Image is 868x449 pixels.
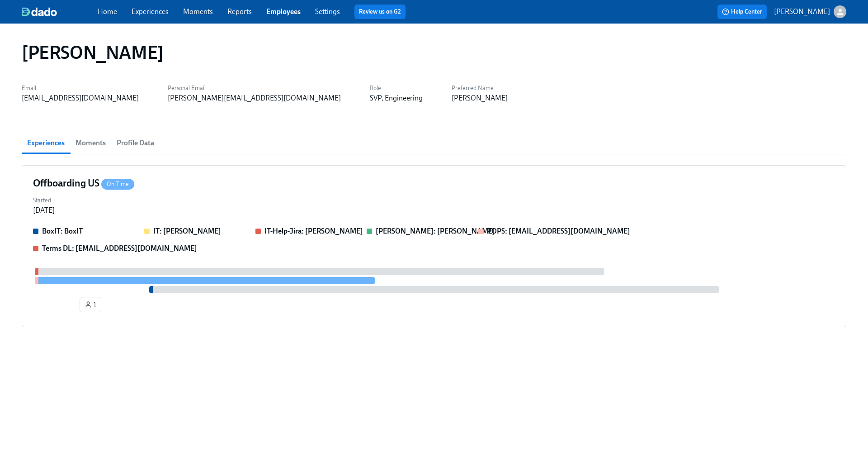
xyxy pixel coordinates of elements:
a: Experiences [132,7,169,16]
button: 1 [80,297,101,312]
div: [EMAIL_ADDRESS][DOMAIN_NAME] [22,93,139,103]
strong: IT-Help-Jira: [PERSON_NAME] [264,227,363,235]
span: Experiences [27,137,65,149]
a: Employees [266,7,301,16]
label: Personal Email [168,83,341,93]
button: Review us on G2 [354,5,406,19]
span: On Time [101,181,134,187]
a: Review us on G2 [359,7,401,16]
a: Moments [183,7,213,16]
a: Reports [227,7,252,16]
label: Started [33,196,55,205]
strong: IT: [PERSON_NAME] [153,227,221,235]
span: Help Center [722,7,762,16]
img: dado [22,7,57,16]
button: [PERSON_NAME] [774,5,846,18]
p: [PERSON_NAME] [774,7,830,17]
div: [PERSON_NAME][EMAIL_ADDRESS][DOMAIN_NAME] [168,93,341,103]
h4: Offboarding US [33,177,134,190]
strong: Terms DL: [EMAIL_ADDRESS][DOMAIN_NAME] [42,244,197,253]
strong: [PERSON_NAME]: [PERSON_NAME] [376,227,495,235]
a: Home [98,7,117,16]
label: Role [370,83,423,93]
label: Preferred Name [452,83,508,93]
span: 1 [85,300,96,309]
label: Email [22,83,139,93]
span: Moments [75,137,106,149]
h1: [PERSON_NAME] [22,42,164,63]
span: Profile Data [117,137,154,149]
div: [DATE] [33,205,55,215]
strong: BoxIT: BoxIT [42,227,83,235]
a: Settings [315,7,340,16]
a: dado [22,7,98,16]
div: SVP, Engineering [370,93,423,103]
strong: POPS: [EMAIL_ADDRESS][DOMAIN_NAME] [487,227,630,235]
button: Help Center [717,5,767,19]
div: [PERSON_NAME] [452,93,508,103]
